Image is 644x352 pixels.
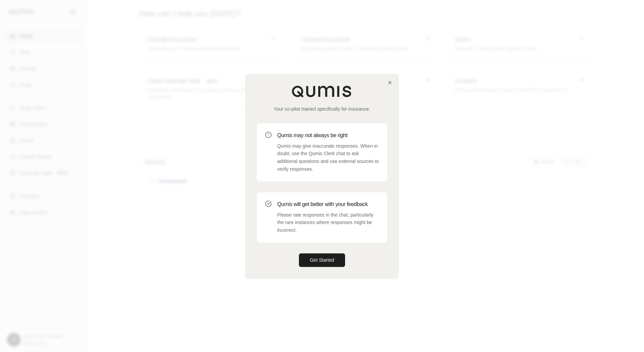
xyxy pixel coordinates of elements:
p: Your co-pilot trained specifically for insurance. [257,106,387,112]
button: Get Started [299,253,345,267]
h3: Qumis will get better with your feedback [277,200,379,208]
p: Qumis may give inaccurate responses. When in doubt, use the Qumis Clerk chat to ask additional qu... [277,142,379,173]
img: Qumis Logo [291,85,353,97]
h3: Qumis may not always be right [277,131,379,140]
p: Please rate responses in the chat, particularly the rare instances where responses might be incor... [277,211,379,234]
